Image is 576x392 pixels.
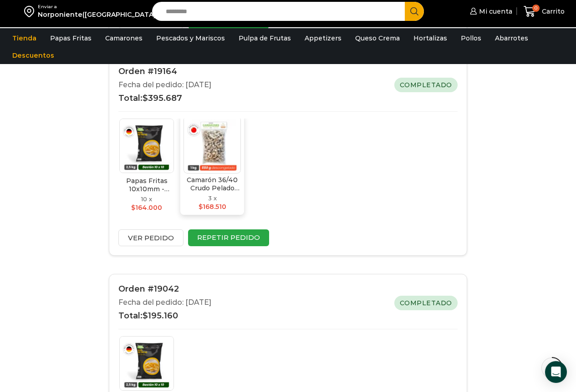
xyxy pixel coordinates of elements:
[143,93,148,103] span: $
[152,30,229,47] a: Pescados y Mariscos
[199,203,226,211] span: 168.510
[490,30,533,47] a: Abarrotes
[300,30,346,47] a: Appetizers
[208,194,217,203] div: 3 x
[468,2,512,20] a: Mi cuenta
[8,30,41,47] a: Tienda
[46,30,96,47] a: Papas Fritas
[394,296,458,310] div: Completado
[119,119,174,173] img: Papas Fritas 10x10mm - Corte Bastón - Caja 10 kg
[180,114,244,215] a: Camarón 36/40 Crudo Pelado sin Vena - Bronze - Caja 10 kg 3 x $168.510
[456,30,486,47] a: Pollos
[405,2,424,21] button: Search button
[119,177,174,193] div: Papas Fritas 10x10mm - Corte Bastón - Caja 10 kg
[118,66,211,78] div: Orden #19164
[8,47,59,64] a: Descuentos
[143,93,182,103] span: 395.687
[118,80,211,90] div: Fecha del pedido: [DATE]
[185,176,240,192] div: Camarón 36/40 Crudo Pelado sin Vena - Bronze - Caja 10 kg
[234,30,296,47] a: Pulpa de Frutas
[115,115,178,220] a: Papas Fritas 10x10mm - Corte Bastón - Caja 10 kg 10 x $164.000
[521,1,567,22] a: 0 Carrito
[24,4,38,19] img: address-field-icon.svg
[184,116,241,174] img: Camarón 36/40 Crudo Pelado sin Vena - Bronze - Caja 10 kg
[199,203,203,211] span: $
[394,78,458,92] div: Completado
[141,195,152,203] div: 10 x
[131,203,162,212] span: 164.000
[143,311,178,321] span: 195.160
[38,10,158,19] div: Norponiente([GEOGRAPHIC_DATA])
[545,361,567,383] div: Open Intercom Messenger
[532,5,540,12] span: 0
[477,7,512,16] span: Mi cuenta
[188,229,269,246] a: Repetir pedido
[143,311,148,321] span: $
[38,4,158,10] div: Enviar a
[101,30,147,47] a: Camarones
[118,283,211,295] div: Orden #19042
[118,229,184,246] a: Ver pedido
[409,30,452,47] a: Hortalizas
[119,336,174,391] img: Papas Fritas 10x10mm - Corte Bastón - Caja 10 kg
[540,7,565,16] span: Carrito
[131,203,135,212] span: $
[351,30,404,47] a: Queso Crema
[118,93,211,104] div: Total:
[118,310,211,322] div: Total:
[118,298,211,308] div: Fecha del pedido: [DATE]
